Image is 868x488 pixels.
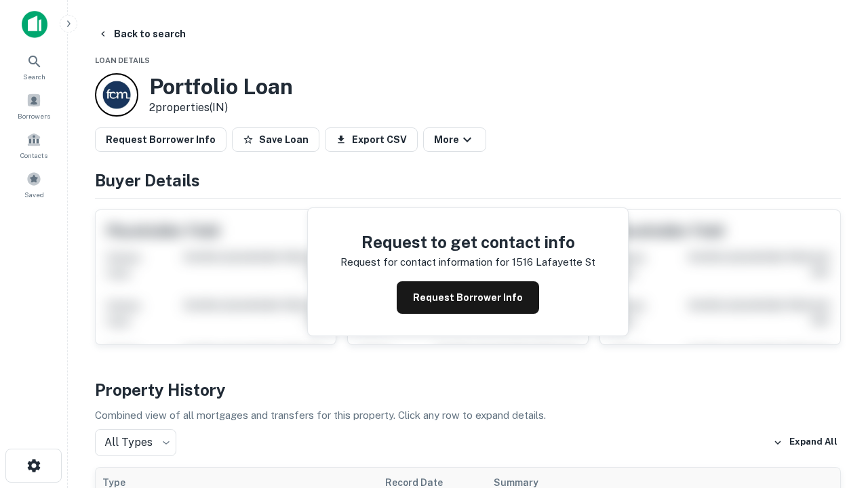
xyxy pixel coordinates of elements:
span: Contacts [20,150,47,161]
button: Request Borrower Info [397,281,539,314]
h3: Portfolio Loan [149,74,293,100]
h4: Property History [95,378,841,402]
span: Search [23,71,45,82]
button: More [423,127,486,152]
span: Loan Details [95,56,150,64]
button: Request Borrower Info [95,127,226,152]
p: Request for contact information for [340,254,509,270]
button: Expand All [770,432,841,453]
p: 1516 lafayette st [512,254,595,270]
h4: Buyer Details [95,168,841,192]
a: Contacts [4,127,64,163]
span: Borrowers [18,110,50,121]
a: Borrowers [4,87,64,124]
p: 2 properties (IN) [149,100,293,116]
h4: Request to get contact info [340,230,595,254]
iframe: Chat Widget [800,380,868,445]
span: Saved [24,189,44,200]
a: Search [4,48,64,85]
button: Back to search [92,22,191,46]
img: capitalize-icon.png [22,11,47,38]
p: Combined view of all mortgages and transfers for this property. Click any row to expand details. [95,407,841,424]
button: Save Loan [232,127,319,152]
div: All Types [95,429,176,456]
button: Export CSV [325,127,418,152]
a: Saved [4,166,64,203]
